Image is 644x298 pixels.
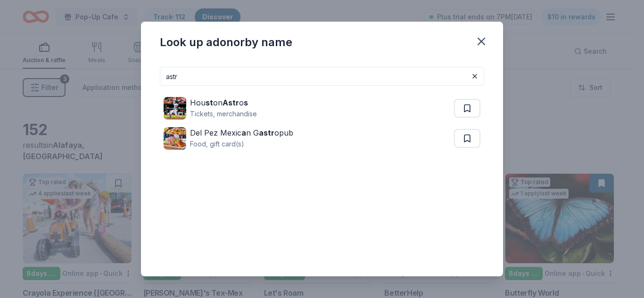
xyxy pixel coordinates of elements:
strong: s [244,98,248,107]
strong: Astr [223,98,239,107]
div: Hou on o [190,97,257,108]
strong: st [206,98,213,107]
div: Del Pez Mexic n G opub [190,127,293,138]
div: Food, gift card(s) [190,138,293,150]
div: Tickets, merchandise [190,108,257,120]
strong: astr [259,128,274,137]
div: Look up a donor by name [160,35,292,50]
img: Image for Houston Astros [164,97,186,120]
strong: a [241,128,246,137]
img: Image for Del Pez Mexican Gastropub [164,127,186,150]
input: Search [160,67,484,86]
